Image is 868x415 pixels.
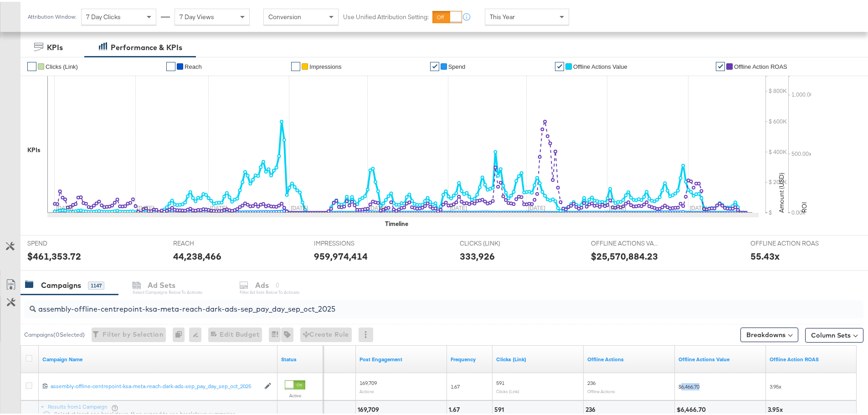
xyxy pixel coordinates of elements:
div: KPIs [47,41,63,51]
div: Performance & KPIs [111,41,182,51]
span: 1.67 [451,381,460,388]
div: 333,926 [460,248,495,261]
a: Your campaign name. [42,354,274,361]
a: Offline Actions. [587,354,671,361]
span: Offline Action ROAS [734,61,787,68]
div: KPIs [27,144,41,153]
span: 591 [496,378,504,384]
div: Attribution Window: [27,12,77,18]
div: 236 [586,404,598,412]
a: Offline Actions. [678,354,762,361]
sub: Actions [360,387,374,392]
div: 0 [173,326,189,340]
div: 3.95x [768,404,786,412]
div: 1147 [88,280,104,288]
span: OFFLINE ACTIONS VALUE [591,237,659,246]
div: 591 [494,404,507,412]
div: 1.67 [449,404,462,412]
div: Timeline [385,218,408,226]
span: Spend [448,61,466,68]
label: Active [285,391,305,397]
a: ✔ [291,60,300,69]
input: Search Campaigns by Name, ID or Objective [36,295,786,313]
div: $6,466.70 [677,404,709,412]
span: This Year [490,11,515,19]
span: $6,466.70 [678,381,699,388]
label: Use Unified Attribution Setting: [343,11,429,20]
div: $25,570,884.23 [591,248,658,261]
button: Breakdowns [740,326,798,340]
a: The average number of times your ad was served to each person. [451,354,489,361]
button: Column Sets [805,326,863,341]
a: ✔ [166,60,175,69]
span: 169,709 [360,378,377,384]
span: IMPRESSIONS [314,237,382,246]
div: 959,974,414 [314,248,368,261]
a: ✔ [716,60,725,69]
div: 44,238,466 [173,248,221,261]
div: Campaigns ( 0 Selected) [24,329,85,337]
a: ✔ [430,60,439,69]
a: The number of clicks on links appearing on your ad or Page that direct people to your sites off F... [496,354,580,361]
div: 55.43x [750,248,780,261]
text: ROI [800,200,808,211]
span: SPEND [27,237,96,246]
span: Offline Actions Value [573,61,627,68]
a: assembly-offline-centrepoint-ksa-meta-reach-dark-ads-sep_pay_day_sep_oct_2025 [51,381,260,389]
a: ✔ [27,60,36,69]
div: assembly-offline-centrepoint-ksa-meta-reach-dark-ads-sep_pay_day_sep_oct_2025 [51,381,260,388]
span: CLICKS (LINK) [460,237,528,246]
a: The number of actions related to your Page's posts as a result of your ad. [360,354,443,361]
a: ✔ [555,60,564,69]
a: Shows the current state of your Ad Campaign. [281,354,319,361]
span: REACH [173,237,241,246]
span: Reach [185,61,202,68]
sub: Offline Actions [587,387,615,392]
span: Clicks (Link) [46,61,78,68]
text: Amount (USD) [777,171,786,211]
span: 7 Day Clicks [86,11,121,19]
span: 7 Day Views [180,11,214,19]
div: Campaigns [41,278,81,289]
span: 236 [587,378,596,384]
div: $461,353.72 [27,248,81,261]
span: OFFLINE ACTION ROAS [750,237,819,246]
span: Conversion [268,11,301,19]
div: 169,709 [358,404,382,412]
sub: Clicks (Link) [496,387,519,392]
span: Impressions [309,61,341,68]
a: Offline Actions. [770,354,853,361]
span: 3.95x [770,381,781,388]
